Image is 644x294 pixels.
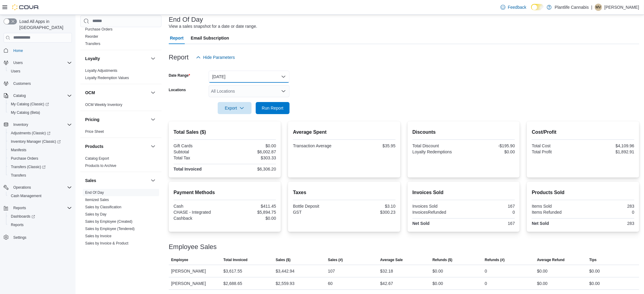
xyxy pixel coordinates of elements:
a: Sales by Invoice [85,234,111,238]
span: Home [11,47,72,54]
div: 0 [465,210,515,215]
a: Transfers (Classic) [6,163,74,171]
button: Reports [1,204,74,212]
div: Products [80,155,162,172]
span: Run Report [262,105,284,111]
label: Locations [169,88,186,92]
div: -$195.90 [465,143,515,148]
div: 0 [584,210,634,215]
a: Itemized Sales [85,198,109,202]
h2: Products Sold [532,189,634,196]
button: Run Report [256,102,290,114]
button: Sales [85,177,148,184]
strong: Net Sold [412,221,430,226]
button: Cash Management [6,192,74,200]
div: 60 [328,280,333,287]
div: [PERSON_NAME] [169,277,221,289]
a: My Catalog (Beta) [8,109,43,116]
a: Adjustments (Classic) [8,129,53,137]
span: Settings [11,233,72,241]
span: Inventory [13,122,28,127]
span: Average Refund [537,257,565,262]
span: Transfers (Classic) [8,163,72,171]
button: Catalog [1,91,74,100]
div: 167 [465,221,515,226]
button: Manifests [6,146,74,154]
span: Adjustments (Classic) [8,129,72,137]
div: Cashback [174,216,224,221]
span: Users [11,69,20,74]
label: Date Range [169,73,190,78]
span: Settings [13,235,26,240]
span: Users [11,59,72,66]
a: Price Sheet [85,129,104,134]
span: Average Sale [380,257,403,262]
span: My Catalog (Classic) [11,102,49,107]
span: Sales by Employee (Tendered) [85,226,135,231]
div: Total Profit [532,149,582,154]
button: Settings [1,233,74,241]
p: | [591,4,592,11]
button: My Catalog (Beta) [6,108,74,117]
a: Transfers [8,172,28,179]
span: Cash Management [8,192,72,200]
div: $4,109.96 [584,143,634,148]
h2: Payment Methods [174,189,276,196]
span: Operations [13,185,31,190]
span: Purchase Orders [11,156,38,161]
h2: Discounts [412,129,515,136]
a: Users [8,68,23,75]
div: Michael Vincent [595,4,602,11]
h3: End Of Day [169,16,203,23]
button: Reports [11,204,28,212]
h3: Pricing [85,117,99,123]
span: Catalog [13,93,26,98]
h3: Sales [85,177,96,184]
div: $35.95 [345,143,396,148]
span: Itemized Sales [85,197,109,202]
a: Cash Management [8,192,44,200]
div: $6,306.20 [226,167,276,171]
div: Pricing [80,128,162,138]
span: Purchase Orders [8,155,72,162]
div: Bottle Deposit [293,204,343,209]
div: $5,894.75 [226,210,276,215]
span: Price Sheet [85,129,104,134]
a: End Of Day [85,190,104,195]
button: Operations [11,184,34,191]
span: Customers [11,80,72,87]
h2: Cost/Profit [532,129,634,136]
span: Hide Parameters [203,54,235,60]
a: Products to Archive [85,164,116,168]
span: Reports [13,206,26,210]
button: Transfers [6,171,74,180]
span: Cash Management [11,193,41,198]
div: Cash [174,204,224,209]
button: Export [218,102,252,114]
div: $411.45 [226,204,276,209]
h3: Products [85,143,104,149]
span: Catalog Export [85,156,109,161]
div: 283 [584,221,634,226]
span: Users [13,60,23,65]
p: [PERSON_NAME] [604,4,639,11]
a: Dashboards [8,213,37,220]
div: $6,002.87 [226,149,276,154]
div: InvoicesRefunded [412,210,463,215]
a: Purchase Orders [85,27,113,31]
span: Operations [11,184,72,191]
button: Products [149,143,157,150]
a: Inventory Manager (Classic) [6,137,74,146]
button: Home [1,46,74,55]
span: Sales by Employee (Created) [85,219,133,224]
span: End Of Day [85,190,104,195]
span: Employee [171,257,188,262]
button: Operations [1,183,74,192]
button: Users [11,59,25,66]
div: $3.10 [345,204,396,209]
div: $2,559.93 [276,280,294,287]
a: Settings [11,234,29,241]
span: Email Subscription [191,32,229,44]
button: Products [85,143,148,149]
